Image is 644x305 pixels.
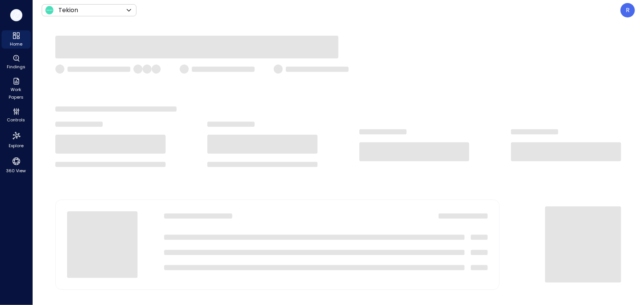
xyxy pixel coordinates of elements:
div: Home [2,30,31,49]
span: Home [10,40,22,48]
span: Explore [9,142,24,149]
div: Controls [2,106,31,124]
div: Work Papers [2,76,31,102]
p: R [626,6,630,15]
p: Tekion [58,6,78,15]
div: 360 View [2,155,31,175]
span: Work Papers [5,86,28,101]
div: Explore [2,129,31,150]
img: Icon [45,6,54,15]
div: Rsarabu [620,3,635,17]
div: Findings [2,53,31,71]
span: 360 View [6,167,26,175]
span: Findings [7,63,25,71]
span: Controls [7,116,25,124]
